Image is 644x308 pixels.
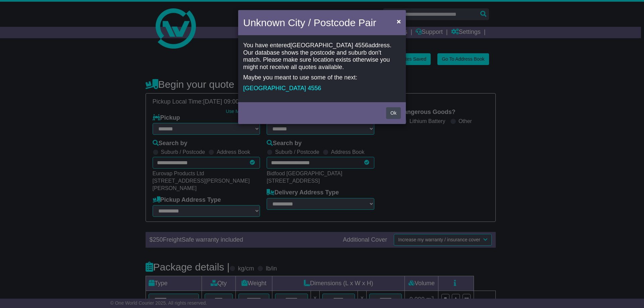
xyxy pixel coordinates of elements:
[386,107,401,119] button: Ok
[393,14,404,28] button: Close
[243,15,376,30] h4: Unknown City / Postcode Pair
[243,42,401,71] p: You have entered address. Our database shows the postcode and suburb don't match. Please make sur...
[243,74,401,81] p: Maybe you meant to use some of the next:
[397,17,401,25] span: ×
[243,85,321,91] a: [GEOGRAPHIC_DATA] 4556
[243,85,306,91] span: [GEOGRAPHIC_DATA]
[308,85,321,91] span: 4556
[290,42,353,49] span: [GEOGRAPHIC_DATA]
[355,42,368,49] span: 4556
